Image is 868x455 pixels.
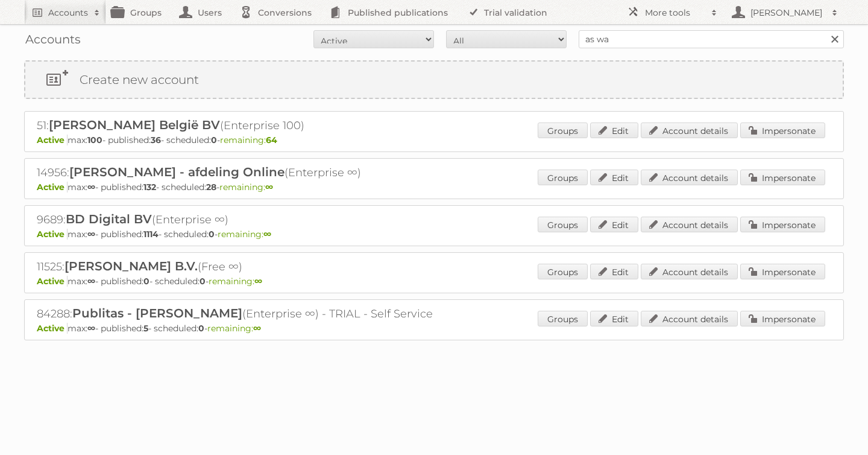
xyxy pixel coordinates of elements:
[747,7,826,19] h2: [PERSON_NAME]
[590,264,638,279] a: Edit
[209,276,262,287] span: remaining:
[590,311,638,326] a: Edit
[265,182,273,192] strong: ∞
[219,182,273,192] span: remaining:
[143,323,148,334] strong: 5
[254,276,262,287] strong: ∞
[740,217,825,232] a: Impersonate
[740,311,825,326] a: Impersonate
[66,212,152,226] span: BD Digital BV
[590,170,638,185] a: Edit
[37,182,831,192] p: max: - published: - scheduled: -
[641,217,738,232] a: Account details
[590,217,638,232] a: Edit
[37,118,459,133] h2: 51: (Enterprise 100)
[538,122,588,138] a: Groups
[37,182,68,192] span: Active
[538,311,588,326] a: Groups
[200,276,206,287] strong: 0
[87,276,95,287] strong: ∞
[87,135,102,145] strong: 100
[218,229,271,240] span: remaining:
[253,323,261,334] strong: ∞
[49,118,220,132] span: [PERSON_NAME] België BV
[48,7,88,19] h2: Accounts
[740,264,825,279] a: Impersonate
[37,276,68,287] span: Active
[37,135,68,145] span: Active
[37,323,68,334] span: Active
[206,182,216,192] strong: 28
[211,135,217,145] strong: 0
[87,229,95,240] strong: ∞
[207,323,261,334] span: remaining:
[266,135,277,145] strong: 64
[37,229,831,240] p: max: - published: - scheduled: -
[740,122,825,138] a: Impersonate
[37,212,459,227] h2: 9689: (Enterprise ∞)
[87,182,95,192] strong: ∞
[220,135,277,145] span: remaining:
[37,229,68,240] span: Active
[87,323,95,334] strong: ∞
[538,264,588,279] a: Groups
[641,264,738,279] a: Account details
[740,170,825,185] a: Impersonate
[641,122,738,138] a: Account details
[37,135,831,145] p: max: - published: - scheduled: -
[263,229,271,240] strong: ∞
[538,217,588,232] a: Groups
[37,165,459,180] h2: 14956: (Enterprise ∞)
[645,7,705,19] h2: More tools
[37,259,459,275] h2: 11525: (Free ∞)
[209,229,215,240] strong: 0
[143,229,159,240] strong: 1114
[151,135,161,145] strong: 36
[72,306,242,320] span: Publitas - [PERSON_NAME]
[37,306,459,322] h2: 84288: (Enterprise ∞) - TRIAL - Self Service
[143,276,149,287] strong: 0
[641,170,738,185] a: Account details
[641,311,738,326] a: Account details
[64,259,198,273] span: [PERSON_NAME] B.V.
[143,182,156,192] strong: 132
[590,122,638,138] a: Edit
[25,62,843,98] a: Create new account
[198,323,204,334] strong: 0
[538,170,588,185] a: Groups
[37,276,831,287] p: max: - published: - scheduled: -
[37,323,831,334] p: max: - published: - scheduled: -
[69,165,285,179] span: [PERSON_NAME] - afdeling Online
